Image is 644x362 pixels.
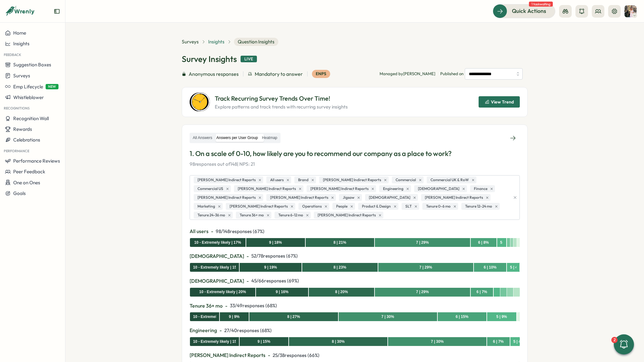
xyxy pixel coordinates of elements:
div: 2 [611,337,618,343]
span: Tenure 36+ mo [190,302,223,310]
div: 5 | 4% [514,339,520,345]
span: SLT [405,203,412,209]
div: 7 | 29% [419,265,432,270]
div: 7 | 30% [381,314,394,320]
span: [PERSON_NAME] Indirect Reports [318,212,376,218]
div: 10 - Extremely likely | 20% [199,289,246,295]
div: 9 | 18% [269,240,282,246]
div: 8 | 21% [333,240,346,246]
span: Tenure 36+ mo [240,212,264,218]
div: Live [241,56,257,63]
span: [PERSON_NAME] Indirect Reports [197,177,256,183]
div: 5 | 3% [500,240,503,246]
p: Managed by [380,71,435,77]
span: - [211,227,213,235]
span: Surveys [13,73,30,79]
span: One on Ones [13,180,40,186]
span: Tenure 24-36 mo [197,212,225,218]
span: [PERSON_NAME] Indirect Reports [197,195,256,201]
div: 10 - Extremely likely | 15% [193,265,236,270]
div: 10 - Extremely likely | 9% [193,314,216,320]
span: All users [270,177,284,183]
div: 5 | 9% [496,314,507,320]
div: 7 | 29% [416,240,429,246]
label: Heatmap [260,134,279,142]
span: [PERSON_NAME] Indirect Reports [310,186,369,192]
h1: Survey Insights [182,53,237,64]
span: 27 / 40 responses ( 68 %) [224,327,272,334]
div: 8 | 23% [333,265,346,270]
span: Engineering [190,326,217,334]
span: Home [13,30,26,36]
div: 7 | 29% [416,289,429,295]
span: Rewards [13,126,32,132]
a: Surveys [182,38,199,45]
span: 1 task waiting [529,2,553,7]
span: Mandatory to answer [255,70,303,78]
div: 5 | 4% [510,265,516,270]
span: Tenure 0-6 mo [426,203,451,209]
p: 98 responses out of 148 | NPS: 21 [190,161,520,168]
span: [DEMOGRAPHIC_DATA] [369,195,410,201]
button: Expand sidebar [54,8,60,14]
div: 7 | 30% [431,339,444,345]
span: View Trend [491,100,514,104]
span: 33 / 49 responses ( 68 %) [230,302,277,309]
span: Product & Design [362,203,391,209]
span: Insights [13,41,30,47]
span: [DEMOGRAPHIC_DATA] [190,277,244,285]
span: Suggestion Boxes [13,62,51,68]
span: Commercial US [197,186,223,192]
span: [PERSON_NAME] Indirect Reports [425,195,483,201]
div: 9 | 19% [264,265,277,270]
span: Jigsaw [343,195,354,201]
div: 8 | 20% [335,289,348,295]
span: - [247,252,249,260]
a: Insights [208,38,225,45]
span: Goals [13,190,26,196]
span: Commercial [396,177,416,183]
div: 9 | 9% [229,314,240,320]
span: Commercial UK & RoW [430,177,469,183]
div: 10 - Extremely likely | 17% [194,240,241,246]
button: Quick Actions [493,4,555,18]
span: Finance [474,186,487,192]
span: Quick Actions [512,7,546,15]
span: Anonymous responses [189,70,239,78]
div: 10 - Extremely likely | 15% [193,339,236,345]
span: Engineering [383,186,403,192]
img: Hannah Saunders [625,5,636,17]
span: Celebrations [13,137,40,143]
button: 2 [614,334,634,354]
div: 6 | 10% [484,265,497,270]
div: eNPS [312,70,330,78]
span: [PERSON_NAME] Indirect Reports [230,203,288,209]
span: [DEMOGRAPHIC_DATA] [418,186,459,192]
span: [PERSON_NAME] [403,71,435,76]
span: Question Insights [234,38,278,46]
span: NEW [46,84,58,89]
span: Marketing [197,203,215,209]
span: [PERSON_NAME] Indirect Reports [238,186,296,192]
button: View Trend [479,96,520,108]
span: [PERSON_NAME] Indirect Reports [190,351,265,359]
p: 1. On a scale of 0-10, how likely are you to recommend our company as a place to work? [190,149,520,159]
div: 8 | 30% [332,339,345,345]
span: Brand [298,177,308,183]
span: Emp Lifecycle [13,84,43,90]
span: Operations [302,203,322,209]
label: All Answers [191,134,214,142]
span: - [268,351,270,359]
div: 9 | 15% [258,339,270,345]
span: 52 / 78 responses ( 67 %) [251,253,298,259]
span: [PERSON_NAME] Indirect Reports [323,177,381,183]
span: Peer Feedback [13,169,45,175]
label: Answers per User Group [214,134,260,142]
span: Performance Reviews [13,158,60,164]
p: Explore patterns and track trends with recurring survey insights [215,103,348,110]
span: 98 / 148 responses ( 67 %) [216,228,264,235]
span: Whistleblower [13,94,44,100]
